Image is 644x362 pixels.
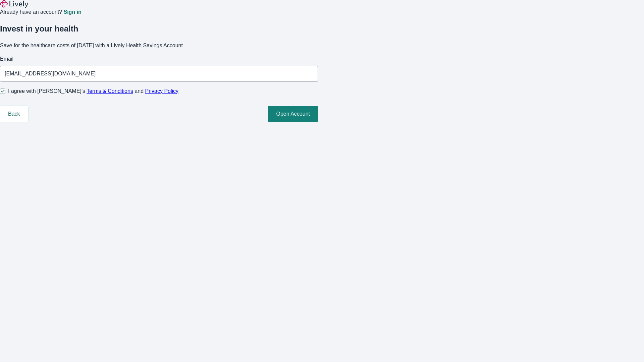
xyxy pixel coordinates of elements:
span: I agree with [PERSON_NAME]’s and [8,87,178,95]
a: Privacy Policy [145,88,179,94]
a: Terms & Conditions [87,88,133,94]
a: Sign in [63,9,81,15]
button: Open Account [268,106,318,122]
